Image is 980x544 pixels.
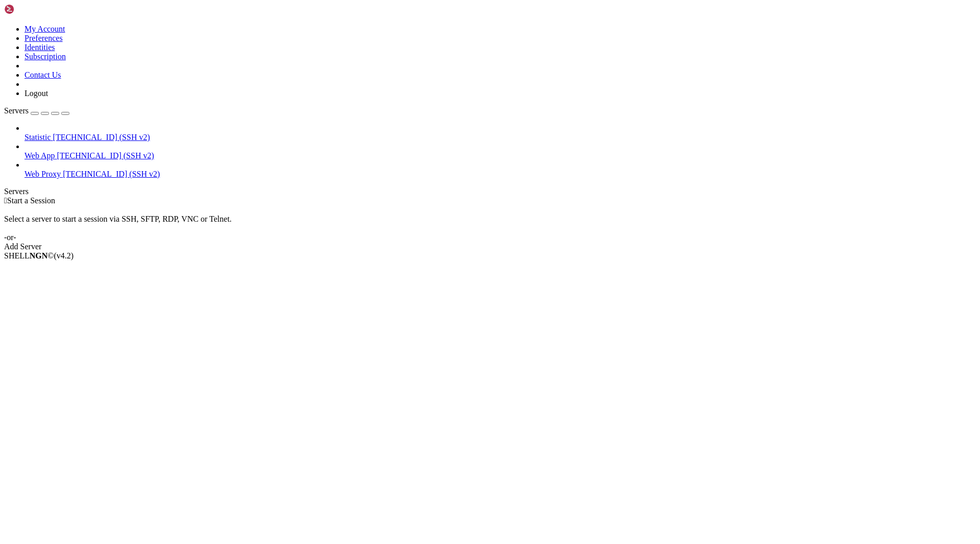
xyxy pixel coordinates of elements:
b: NGN [30,251,48,260]
span: [TECHNICAL_ID] (SSH v2) [57,151,154,160]
div: Servers [4,187,976,196]
a: Web App [TECHNICAL_ID] (SSH v2) [24,151,976,160]
span: Servers [4,106,29,115]
span: Start a Session [7,196,55,205]
span:  [4,196,7,205]
span: [TECHNICAL_ID] (SSH v2) [63,170,160,178]
a: Servers [4,106,69,115]
span: Web App [24,151,55,160]
span: Web Proxy [24,170,61,178]
img: Shellngn [4,4,63,14]
span: 4.2.0 [54,251,74,260]
div: Select a server to start a session via SSH, SFTP, RDP, VNC or Telnet. -or- [4,205,976,242]
span: SHELL © [4,251,73,260]
li: Web Proxy [TECHNICAL_ID] (SSH v2) [24,160,976,179]
div: Add Server [4,242,976,251]
a: Subscription [24,52,66,61]
li: Web App [TECHNICAL_ID] (SSH v2) [24,142,976,160]
a: My Account [24,25,65,33]
span: [TECHNICAL_ID] (SSH v2) [53,133,150,141]
a: Preferences [24,34,63,42]
a: Identities [24,43,55,52]
a: Web Proxy [TECHNICAL_ID] (SSH v2) [24,170,976,179]
li: Statistic [TECHNICAL_ID] (SSH v2) [24,124,976,142]
a: Logout [24,89,48,98]
a: Contact Us [24,70,61,79]
span: Statistic [24,133,51,141]
a: Statistic [TECHNICAL_ID] (SSH v2) [24,133,976,142]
